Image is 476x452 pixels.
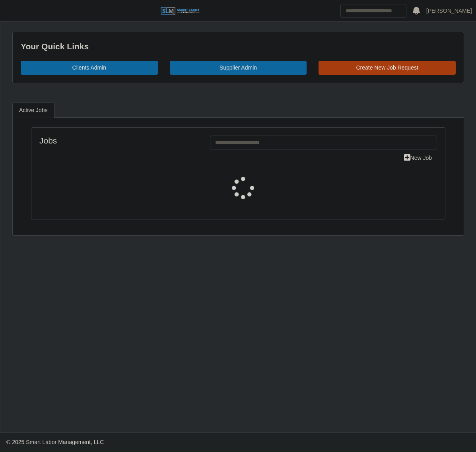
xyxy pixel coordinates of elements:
div: Your Quick Links [21,40,456,53]
input: Search [340,4,406,18]
img: SLM Logo [160,7,200,16]
a: Active Jobs [12,103,54,118]
a: Supplier Admin [170,61,307,75]
a: Create New Job Request [319,61,456,75]
span: © 2025 Smart Labor Management, LLC [6,439,104,445]
a: New Job [399,151,437,165]
h4: Jobs [39,136,198,145]
a: Clients Admin [21,61,158,75]
a: [PERSON_NAME] [426,7,472,15]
